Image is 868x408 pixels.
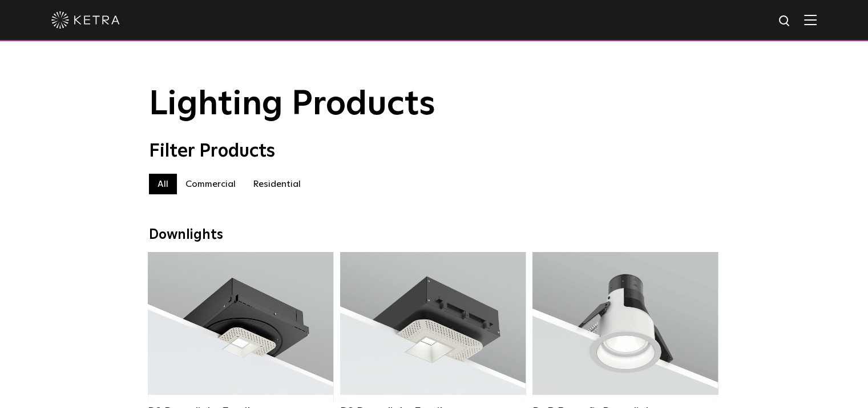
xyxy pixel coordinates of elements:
div: Downlights [149,227,720,243]
img: search icon [778,14,792,29]
img: ketra-logo-2019-white [51,11,120,29]
label: Residential [244,174,309,194]
label: All [149,174,177,194]
label: Commercial [177,174,244,194]
img: Hamburger%20Nav.svg [804,14,817,25]
span: Lighting Products [149,87,435,122]
div: Filter Products [149,141,720,162]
